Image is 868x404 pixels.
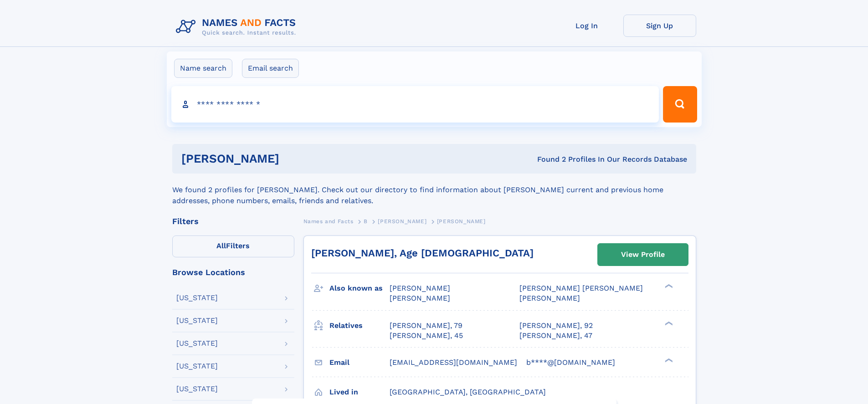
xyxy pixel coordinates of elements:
div: We found 2 profiles for [PERSON_NAME]. Check out our directory to find information about [PERSON_... [172,174,696,206]
label: Name search [174,59,232,78]
a: B [364,215,368,227]
h3: Email [329,355,390,370]
div: [US_STATE] [176,294,218,302]
span: [GEOGRAPHIC_DATA], [GEOGRAPHIC_DATA] [390,388,546,396]
a: [PERSON_NAME], 92 [519,321,593,331]
a: [PERSON_NAME], Age [DEMOGRAPHIC_DATA] [311,247,534,259]
span: [PERSON_NAME] [PERSON_NAME] [519,284,643,292]
div: Filters [172,217,294,225]
button: Search Button [663,86,697,123]
a: Sign Up [623,15,696,37]
label: Filters [172,235,294,257]
div: Browse Locations [172,268,294,276]
a: [PERSON_NAME], 79 [390,321,462,331]
h3: Lived in [329,384,390,400]
a: [PERSON_NAME], 47 [519,331,592,341]
a: [PERSON_NAME] [378,215,426,227]
div: View Profile [621,244,665,265]
div: ❯ [663,320,673,326]
div: [US_STATE] [176,363,218,370]
a: Names and Facts [303,215,354,227]
span: [PERSON_NAME] [519,294,580,302]
span: [PERSON_NAME] [390,284,450,292]
h1: [PERSON_NAME] [181,153,408,164]
div: [US_STATE] [176,340,218,347]
h3: Also known as [329,281,390,296]
span: [PERSON_NAME] [378,218,426,225]
div: ❯ [663,357,673,363]
input: search input [171,86,659,123]
h3: Relatives [329,318,390,333]
a: [PERSON_NAME], 45 [390,331,463,341]
span: B [364,218,368,225]
div: ❯ [663,283,673,289]
span: [PERSON_NAME] [390,294,450,302]
div: Found 2 Profiles In Our Records Database [408,154,687,164]
a: View Profile [598,244,688,266]
img: Logo Names and Facts [172,15,303,39]
div: [US_STATE] [176,385,218,393]
a: Log In [550,15,623,37]
span: [PERSON_NAME] [437,218,486,225]
div: [US_STATE] [176,317,218,324]
span: [EMAIL_ADDRESS][DOMAIN_NAME] [390,358,517,367]
span: All [216,241,226,250]
label: Email search [242,59,299,78]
